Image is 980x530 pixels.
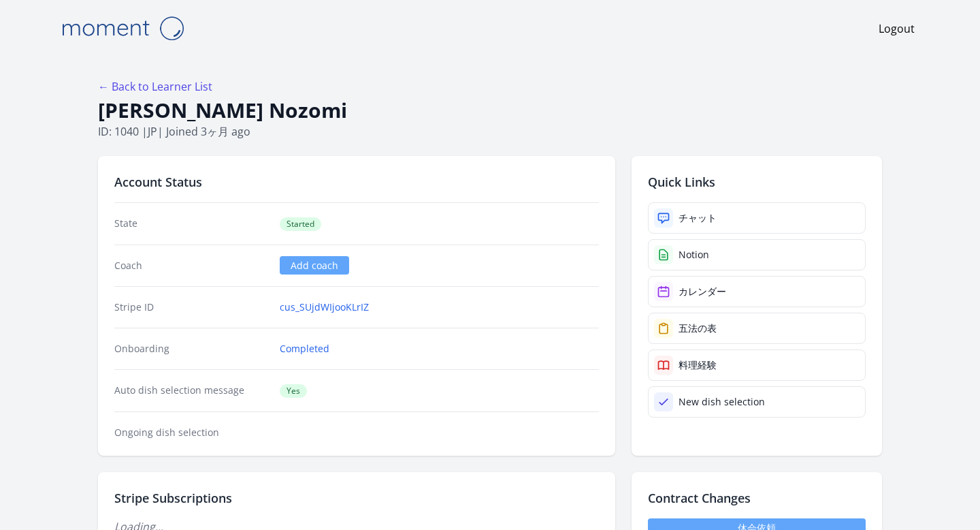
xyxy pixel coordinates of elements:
a: カレンダー [648,276,866,307]
img: Moment [54,11,191,46]
div: 五法の表 [679,322,717,335]
a: 料理経験 [648,349,866,381]
p: ID: 1040 | | Joined 3ヶ月 ago [98,123,882,140]
span: Started [280,217,321,231]
dt: Ongoing dish selection [114,426,269,439]
dt: Coach [114,259,269,272]
a: チャット [648,202,866,234]
dt: Stripe ID [114,300,269,314]
h1: [PERSON_NAME] Nozomi [98,97,882,123]
div: Notion [679,248,709,262]
div: 料理経験 [679,358,717,372]
a: ← Back to Learner List [98,79,212,94]
h2: Account Status [114,172,599,191]
h2: Stripe Subscriptions [114,488,599,508]
div: チャット [679,211,717,225]
a: 五法の表 [648,313,866,344]
a: New dish selection [648,386,866,418]
dt: Onboarding [114,342,269,356]
div: カレンダー [679,285,726,298]
span: jp [148,124,157,139]
h2: Contract Changes [648,488,866,508]
h2: Quick Links [648,172,866,191]
span: Yes [280,384,307,398]
a: Completed [280,342,329,356]
a: Notion [648,239,866,270]
a: Add coach [280,256,349,275]
div: New dish selection [679,395,765,409]
dt: Auto dish selection message [114,384,269,398]
a: cus_SUjdWIjooKLrIZ [280,300,369,314]
a: Logout [879,20,915,37]
dt: State [114,217,269,231]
